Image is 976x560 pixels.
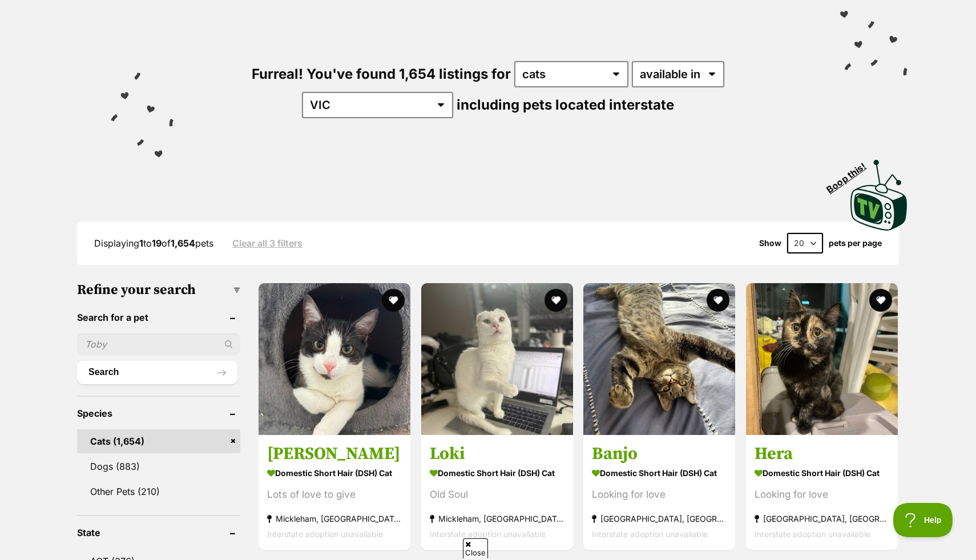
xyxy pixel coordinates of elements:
span: Boop this! [825,154,877,195]
strong: 19 [152,237,162,249]
img: Bruno - Domestic Short Hair (DSH) Cat [259,283,410,435]
span: Interstate adoption unavailable [755,529,870,539]
div: Lots of love to give [267,487,402,502]
button: favourite [544,289,567,312]
div: Looking for love [755,487,889,502]
span: Interstate adoption unavailable [430,529,546,539]
h3: [PERSON_NAME] [267,443,402,465]
button: Search [77,361,237,384]
a: Hera Domestic Short Hair (DSH) Cat Looking for love [GEOGRAPHIC_DATA], [GEOGRAPHIC_DATA] Intersta... [746,434,898,550]
input: Toby [77,333,240,355]
strong: [GEOGRAPHIC_DATA], [GEOGRAPHIC_DATA] [755,511,889,526]
a: Clear all 3 filters [232,238,303,248]
div: Looking for love [592,487,727,502]
img: Loki - Domestic Short Hair (DSH) Cat [421,283,573,435]
a: Boop this! [850,150,908,233]
span: Show [759,239,781,248]
label: pets per page [829,239,882,248]
span: Close [463,538,488,558]
strong: 1 [139,237,143,249]
img: Banjo - Domestic Short Hair (DSH) Cat [583,283,735,435]
iframe: Help Scout Beacon - Open [893,503,953,537]
strong: Domestic Short Hair (DSH) Cat [430,465,564,481]
a: Cats (1,654) [77,429,240,453]
h3: Banjo [592,443,727,465]
h3: Hera [755,443,889,465]
strong: Mickleham, [GEOGRAPHIC_DATA] [267,511,402,526]
strong: 1,654 [171,237,195,249]
header: Species [77,408,240,418]
header: Search for a pet [77,312,240,323]
button: favourite [869,289,892,312]
span: Interstate adoption unavailable [267,529,383,539]
h3: Refine your search [77,282,240,298]
a: Banjo Domestic Short Hair (DSH) Cat Looking for love [GEOGRAPHIC_DATA], [GEOGRAPHIC_DATA] Interst... [583,434,735,550]
span: Displaying to of pets [94,237,213,249]
a: Other Pets (210) [77,480,240,503]
span: Interstate adoption unavailable [592,529,708,539]
header: State [77,527,240,538]
button: favourite [707,289,729,312]
span: Furreal! You've found 1,654 listings for [252,66,511,82]
strong: Mickleham, [GEOGRAPHIC_DATA] [430,511,564,526]
span: including pets located interstate [457,96,674,113]
strong: [GEOGRAPHIC_DATA], [GEOGRAPHIC_DATA] [592,511,727,526]
strong: Domestic Short Hair (DSH) Cat [267,465,402,481]
div: Old Soul [430,487,564,502]
a: Dogs (883) [77,454,240,478]
h3: Loki [430,443,564,465]
a: Loki Domestic Short Hair (DSH) Cat Old Soul Mickleham, [GEOGRAPHIC_DATA] Interstate adoption unav... [421,434,573,550]
strong: Domestic Short Hair (DSH) Cat [755,465,889,481]
img: PetRescue TV logo [850,160,908,231]
a: [PERSON_NAME] Domestic Short Hair (DSH) Cat Lots of love to give Mickleham, [GEOGRAPHIC_DATA] Int... [259,434,410,550]
img: Hera - Domestic Short Hair (DSH) Cat [746,283,898,435]
strong: Domestic Short Hair (DSH) Cat [592,465,727,481]
button: favourite [382,289,405,312]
